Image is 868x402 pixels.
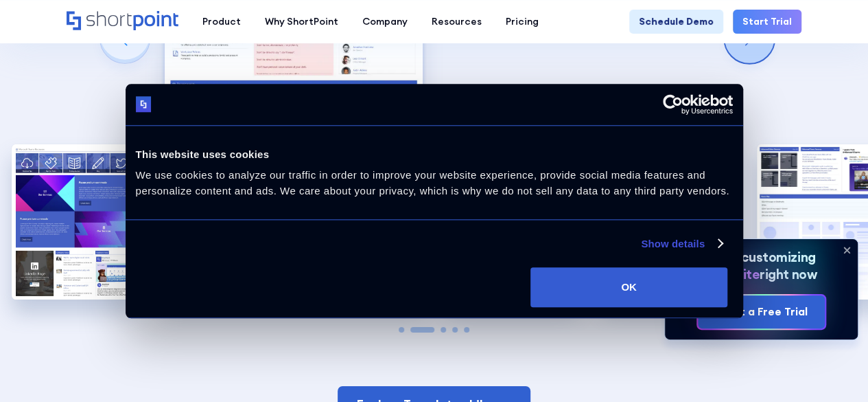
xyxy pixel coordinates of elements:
[613,94,733,115] a: Usercentrics Cookiebot - opens in a new window
[12,144,137,299] div: 1 / 5
[452,327,458,333] span: Go to slide 4
[733,10,801,34] a: Start Trial
[506,14,539,29] div: Pricing
[136,146,733,163] div: This website uses cookies
[362,14,408,29] div: Company
[136,169,729,197] span: We use cookies to analyze our traffic in order to improve your website experience, provide social...
[715,304,807,320] div: Start a Free Trial
[464,327,469,333] span: Go to slide 5
[441,327,446,333] span: Go to slide 3
[350,10,419,34] a: Company
[629,10,723,34] a: Schedule Demo
[410,327,434,333] span: Go to slide 2
[641,236,722,252] a: Show details
[265,14,338,29] div: Why ShortPoint
[12,144,137,299] img: HR SharePoint site example for Homepage
[530,267,727,307] button: OK
[432,14,482,29] div: Resources
[202,14,241,29] div: Product
[419,10,493,34] a: Resources
[190,10,253,34] a: Product
[698,295,824,329] a: Start a Free Trial
[621,243,868,402] iframe: Chat Widget
[493,10,550,34] a: Pricing
[136,97,152,113] img: logo
[253,10,350,34] a: Why ShortPoint
[399,327,404,333] span: Go to slide 1
[67,11,178,32] a: Home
